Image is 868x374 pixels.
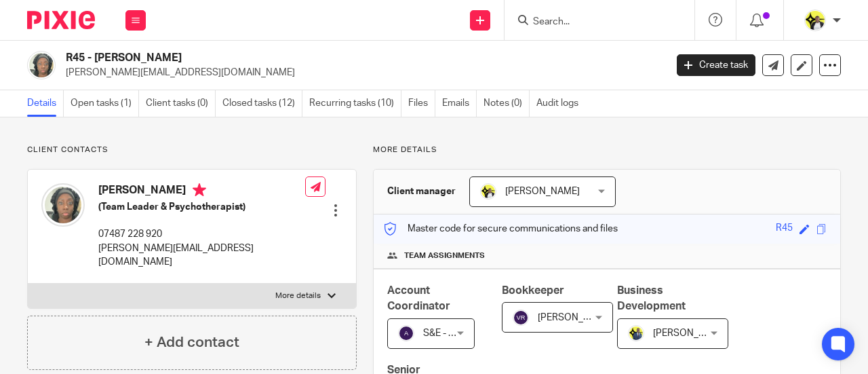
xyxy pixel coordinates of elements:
[27,11,95,29] img: Pixie
[480,183,496,200] img: Carine-Starbridge.jpg
[532,16,654,29] input: Search
[484,90,530,117] a: Notes (0)
[146,90,216,117] a: Client tasks (0)
[677,54,755,76] a: Create task
[628,325,644,341] img: Dennis-Starbridge.jpg
[513,310,529,326] img: svg%3E
[66,66,656,79] p: [PERSON_NAME][EMAIL_ADDRESS][DOMAIN_NAME]
[505,187,580,196] span: [PERSON_NAME]
[98,242,305,269] p: [PERSON_NAME][EMAIL_ADDRESS][DOMAIN_NAME]
[408,90,435,117] a: Files
[193,183,206,197] i: Primary
[404,250,485,261] span: Team assignments
[387,185,456,198] h3: Client manager
[27,90,64,117] a: Details
[442,90,477,117] a: Emails
[71,90,139,117] a: Open tasks (1)
[398,325,414,341] img: svg%3E
[617,285,686,312] span: Business Development
[387,285,450,312] span: Account Coordinator
[502,285,564,296] span: Bookkeeper
[98,227,305,241] p: 07487 228 920
[66,51,538,65] h2: R45 - [PERSON_NAME]
[653,329,728,338] span: [PERSON_NAME]
[423,329,461,338] span: S&E - AC
[538,313,612,322] span: [PERSON_NAME]
[536,90,585,117] a: Audit logs
[373,145,841,155] p: More details
[98,183,305,200] h4: [PERSON_NAME]
[776,221,793,237] div: R45
[41,183,85,227] img: k25.jpeg
[275,291,321,301] p: More details
[144,332,239,353] h4: + Add contact
[98,200,305,214] h5: (Team Leader & Psychotherapist)
[384,222,618,236] p: Master code for secure communications and files
[309,90,401,117] a: Recurring tasks (10)
[222,90,302,117] a: Closed tasks (12)
[804,10,826,31] img: Carine-Starbridge.jpg
[27,51,56,79] img: k25.jpeg
[27,145,357,155] p: Client contacts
